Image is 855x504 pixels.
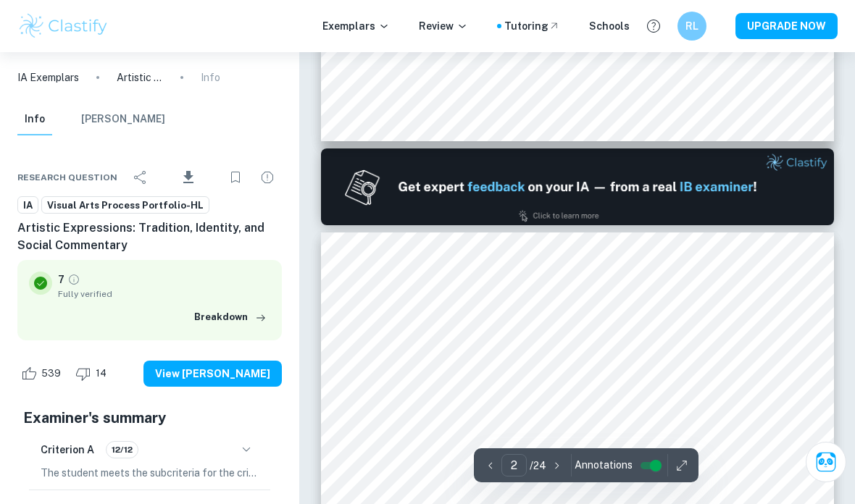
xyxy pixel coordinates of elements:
[201,70,220,85] p: Info
[735,13,838,39] button: UPGRADE NOW
[321,148,834,225] img: Ad
[72,362,114,385] div: Dislike
[88,366,114,381] span: 14
[17,362,69,385] div: Like
[677,12,706,41] button: RL
[18,198,38,213] span: IA
[41,465,259,481] p: The student meets the subcriteria for the criterion of art-making formats by providing three art-...
[419,18,468,34] p: Review
[42,198,209,213] span: Visual Arts Process Portfolio-HL
[81,104,165,135] button: [PERSON_NAME]
[158,159,218,196] div: Download
[58,272,64,287] p: 7
[143,361,282,387] button: View [PERSON_NAME]
[23,407,276,429] h5: Examiner's summary
[806,442,846,482] button: Ask Clai
[253,163,282,192] div: Report issue
[221,163,250,192] div: Bookmark
[191,306,270,328] button: Breakdown
[107,443,138,456] span: 12/12
[684,18,701,34] h6: RL
[17,196,38,214] a: IA
[504,18,560,34] a: Tutoring
[17,70,79,85] a: IA Exemplars
[322,18,390,34] p: Exemplars
[589,18,630,34] a: Schools
[41,442,94,458] h6: Criterion A
[58,287,270,301] span: Fully verified
[17,219,282,254] h6: Artistic Expressions: Tradition, Identity, and Social Commentary
[17,104,52,135] button: Info
[17,171,117,184] span: Research question
[33,366,69,381] span: 539
[117,70,163,85] p: Artistic Expressions: Tradition, Identity, and Social Commentary
[67,273,80,286] a: Grade fully verified
[641,14,666,38] button: Help and Feedback
[126,163,155,192] div: Share
[41,196,209,214] a: Visual Arts Process Portfolio-HL
[530,458,546,474] p: / 24
[17,12,109,41] img: Clastify logo
[575,458,633,473] span: Annotations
